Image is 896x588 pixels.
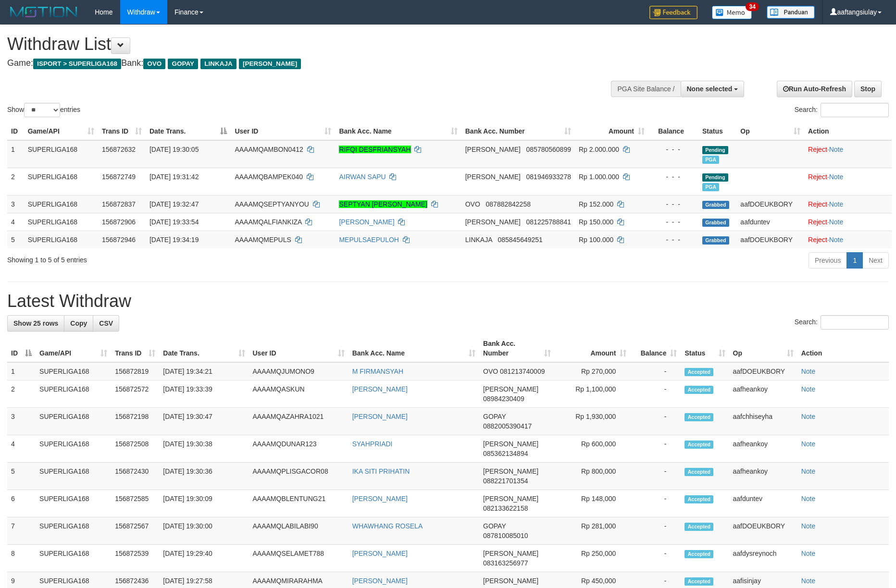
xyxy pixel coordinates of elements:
td: aafDOEUKBORY [729,362,797,380]
a: Note [801,367,816,375]
td: - [630,517,681,545]
span: [PERSON_NAME] [483,467,538,475]
a: Next [862,252,889,269]
span: Copy 085780560899 to clipboard [526,146,571,153]
span: GOPAY [483,522,506,530]
a: Reject [808,146,827,153]
td: aafDOEUKBORY [736,231,804,248]
a: Note [829,236,844,244]
td: SUPERLIGA168 [36,362,111,380]
td: AAAAMQBLENTUNG21 [249,490,348,517]
th: ID [7,122,24,140]
a: Note [801,495,816,502]
td: 2 [7,168,24,195]
td: aafdysreynoch [729,545,797,572]
td: SUPERLIGA168 [24,213,98,231]
a: M FIRMANSYAH [352,367,403,375]
a: MEPULSAEPULOH [339,236,398,244]
td: SUPERLIGA168 [36,490,111,517]
a: Note [801,385,816,393]
span: GOPAY [483,413,506,420]
a: [PERSON_NAME] [352,577,408,585]
span: CSV [99,319,113,327]
td: aafduntev [729,490,797,517]
span: [PERSON_NAME] [465,218,521,226]
span: Grabbed [702,219,729,227]
div: - - - [652,199,695,209]
span: Rp 100.000 [579,236,613,244]
span: OVO [483,367,498,375]
span: Rp 2.000.000 [579,146,619,153]
span: [DATE] 19:34:19 [149,236,199,244]
div: PGA Site Balance / [611,81,680,97]
th: Action [797,335,889,362]
td: 156872572 [111,380,159,408]
td: [DATE] 19:29:40 [159,545,249,572]
a: Run Auto-Refresh [777,81,852,97]
span: LINKAJA [465,236,492,244]
td: AAAAMQASKUN [249,380,348,408]
a: Note [829,218,844,226]
td: 6 [7,490,36,517]
div: - - - [652,235,695,245]
td: 156872508 [111,435,159,463]
a: SEPTYAN [PERSON_NAME] [339,200,427,208]
span: None selected [687,85,733,93]
td: aafheankoy [729,435,797,463]
td: aafDOEUKBORY [736,195,804,213]
span: Show 25 rows [13,319,58,327]
span: AAAAMQAMBON0412 [235,146,303,153]
span: Copy 087882842258 to clipboard [486,200,531,208]
th: Date Trans.: activate to sort column descending [146,122,231,140]
td: 1 [7,362,36,380]
label: Search: [795,315,889,330]
td: 5 [7,231,24,248]
div: - - - [652,172,695,182]
span: AAAAMQBAMPEK040 [235,173,303,181]
td: [DATE] 19:33:39 [159,380,249,408]
td: [DATE] 19:34:21 [159,362,249,380]
td: [DATE] 19:30:09 [159,490,249,517]
td: 2 [7,380,36,408]
th: Game/API: activate to sort column ascending [36,335,111,362]
td: - [630,463,681,490]
a: 1 [846,252,863,269]
td: [DATE] 19:30:47 [159,408,249,435]
td: · [804,195,892,213]
td: 156872585 [111,490,159,517]
td: 156872567 [111,517,159,545]
a: Note [801,440,816,448]
label: Show entries [7,103,80,117]
td: Rp 281,000 [555,517,630,545]
span: OVO [465,200,480,208]
span: Accepted [684,413,713,421]
a: Copy [64,315,93,331]
span: Copy 083163256977 to clipboard [483,559,528,567]
span: [DATE] 19:32:47 [149,200,199,208]
span: AAAAMQMEPULS [235,236,291,244]
td: 156872198 [111,408,159,435]
a: Stop [854,81,882,97]
a: Note [801,577,816,585]
span: Copy [70,319,87,327]
a: Reject [808,200,827,208]
input: Search: [821,103,889,117]
span: Accepted [684,495,713,503]
a: RIFQI DESFRIANSYAH [339,146,411,153]
th: Action [804,122,892,140]
td: aafheankoy [729,380,797,408]
td: Rp 1,100,000 [555,380,630,408]
th: Balance [648,122,698,140]
td: 5 [7,463,36,490]
td: aafduntev [736,213,804,231]
span: Copy 0882005390417 to clipboard [483,422,532,430]
a: Reject [808,173,827,181]
th: User ID: activate to sort column ascending [249,335,348,362]
td: aafheankoy [729,463,797,490]
span: Copy 088221701354 to clipboard [483,477,528,485]
td: Rp 270,000 [555,362,630,380]
span: Accepted [684,577,713,586]
td: 156872430 [111,463,159,490]
span: [PERSON_NAME] [483,385,538,393]
th: ID: activate to sort column descending [7,335,36,362]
